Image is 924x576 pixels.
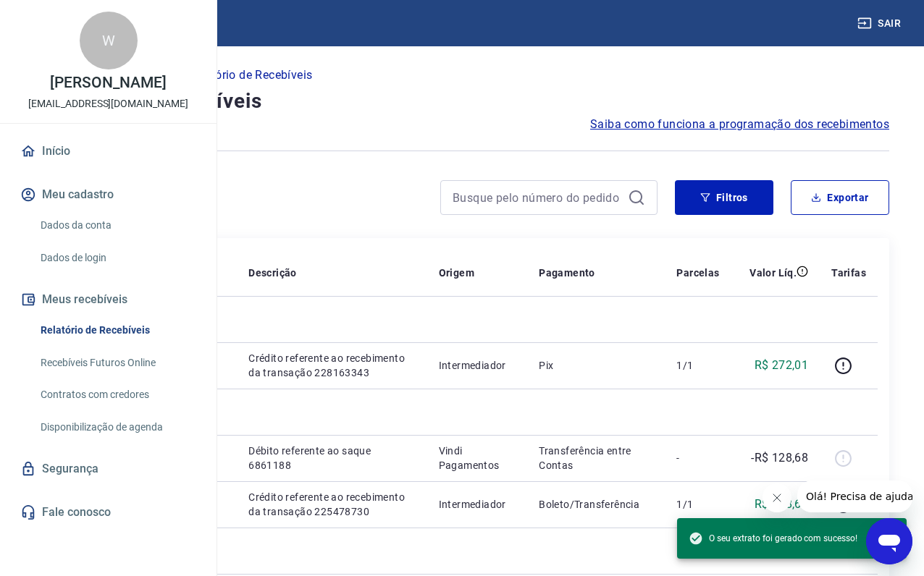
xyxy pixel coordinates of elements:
[9,10,122,22] span: Olá! Precisa de ajuda?
[35,87,889,116] h4: Relatório de Recebíveis
[35,380,199,410] a: Contratos com credores
[791,180,889,215] button: Exportar
[17,284,199,315] button: Meus recebíveis
[35,315,199,345] a: Relatório de Recebíveis
[751,449,808,467] p: -R$ 128,68
[797,480,912,512] iframe: Mensagem da empresa
[749,266,797,280] p: Valor Líq.
[80,12,138,69] div: W
[35,348,199,378] a: Recebíveis Futuros Online
[188,67,312,84] p: Relatório de Recebíveis
[866,518,912,564] iframe: Botão para abrir a janela de mensagens
[590,116,889,133] a: Saiba como funciona a programação dos recebimentos
[17,453,199,485] a: Segurança
[248,490,415,519] p: Crédito referente ao recebimento da transação 225478730
[854,10,907,37] button: Sair
[689,531,857,546] span: O seu extrato foi gerado com sucesso!
[763,483,791,512] iframe: Fechar mensagem
[439,497,516,512] p: Intermediador
[755,357,809,374] p: R$ 272,01
[675,180,773,215] button: Filtros
[676,266,719,280] p: Parcelas
[439,266,474,280] p: Origem
[439,444,516,473] p: Vindi Pagamentos
[248,266,297,280] p: Descrição
[676,358,719,373] p: 1/1
[17,135,199,167] a: Início
[676,451,719,465] p: -
[248,444,415,473] p: Débito referente ao saque 6861188
[539,497,653,512] p: Boleto/Transferência
[539,358,653,373] p: Pix
[539,444,653,473] p: Transferência entre Contas
[35,243,199,273] a: Dados de login
[676,497,719,512] p: 1/1
[831,266,866,280] p: Tarifas
[439,358,516,373] p: Intermediador
[248,351,415,380] p: Crédito referente ao recebimento da transação 228163343
[453,187,622,208] input: Busque pelo número do pedido
[35,211,199,240] a: Dados da conta
[28,96,188,111] p: [EMAIL_ADDRESS][DOMAIN_NAME]
[17,179,199,211] button: Meu cadastro
[539,266,595,280] p: Pagamento
[755,496,809,513] p: R$ 128,68
[35,412,199,442] a: Disponibilização de agenda
[50,75,166,90] p: [PERSON_NAME]
[17,496,199,528] a: Fale conosco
